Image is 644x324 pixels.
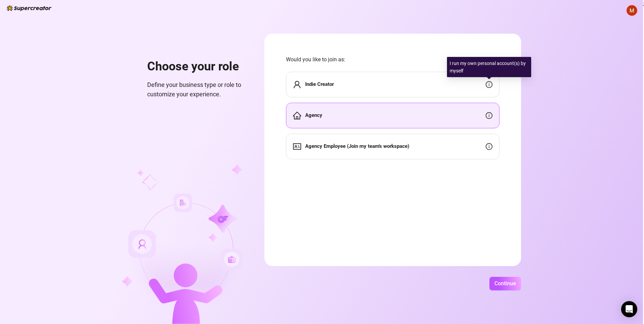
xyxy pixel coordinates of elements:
strong: Agency [305,112,322,118]
img: logo [7,5,52,11]
strong: Agency Employee (Join my team's workspace) [305,143,409,149]
span: home [293,111,301,120]
div: I run my own personal account(s) by myself [447,57,531,77]
strong: Indie Creator [305,81,334,87]
img: ACg8ocKc8BhDcsnqdulBjmO8lvdfFD6oh-Jw7Z1ZixL2vyO0KNQ5nw=s96-c [627,5,637,15]
button: Continue [489,277,521,290]
span: info-circle [486,81,492,88]
span: idcard [293,142,301,151]
span: user [293,80,301,89]
span: info-circle [486,143,492,150]
span: info-circle [486,112,492,119]
span: Would you like to join as: [286,55,500,64]
span: Continue [494,280,516,287]
span: Define your business type or role to customize your experience. [147,80,248,99]
h1: Choose your role [147,59,248,74]
div: Open Intercom Messenger [621,301,637,317]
